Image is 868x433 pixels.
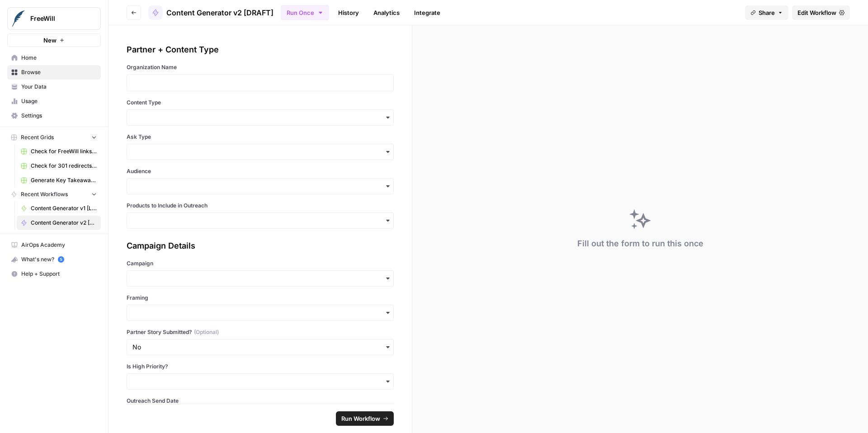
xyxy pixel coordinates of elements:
span: Home [21,54,97,62]
button: Workspace: FreeWill [7,7,101,30]
label: Campaign [127,259,394,268]
button: Recent Grids [7,131,101,144]
a: History [333,5,364,20]
a: Usage [7,94,101,108]
a: 5 [58,256,64,263]
label: Partner Story Submitted? [127,328,394,336]
a: Content Generator v1 [LIVE] [17,201,101,216]
input: No [132,343,388,352]
span: FreeWill [30,14,85,23]
span: Usage [21,97,97,105]
span: Content Generator v2 [DRAFT] [166,7,274,18]
span: Check for 301 redirects on page Grid [31,162,97,170]
a: Settings [7,108,101,123]
a: Edit Workflow [792,5,850,20]
label: Is High Priority? [127,362,394,371]
span: Run Workflow [341,414,380,423]
a: Content Generator v2 [DRAFT] [17,216,101,230]
a: Check for 301 redirects on page Grid [17,159,101,173]
span: Edit Workflow [797,8,836,17]
span: Content Generator v1 [LIVE] [31,204,97,212]
a: Check for FreeWill links on partner's external website [17,144,101,159]
label: Organization Name [127,63,394,71]
button: Share [745,5,788,20]
span: Recent Grids [21,133,54,141]
label: Audience [127,167,394,175]
text: 5 [60,257,62,262]
span: New [43,36,57,45]
button: New [7,33,101,47]
a: Home [7,51,101,65]
label: Content Type [127,99,394,107]
a: Content Generator v2 [DRAFT] [148,5,274,20]
button: What's new? 5 [7,252,101,267]
span: Recent Workflows [21,190,68,198]
a: AirOps Academy [7,238,101,252]
span: Your Data [21,83,97,91]
img: FreeWill Logo [10,10,27,27]
button: Run Workflow [336,411,394,426]
span: AirOps Academy [21,241,97,249]
a: Your Data [7,80,101,94]
button: Recent Workflows [7,188,101,201]
a: Generate Key Takeaways from Webinar Transcripts [17,173,101,188]
span: Settings [21,112,97,120]
div: Partner + Content Type [127,43,394,56]
label: Outreach Send Date [127,397,394,405]
span: Help + Support [21,270,97,278]
label: Ask Type [127,133,394,141]
label: Framing [127,294,394,302]
div: What's new? [8,253,100,266]
a: Integrate [409,5,446,20]
label: Products to Include in Outreach [127,202,394,210]
button: Help + Support [7,267,101,281]
a: Browse [7,65,101,80]
a: Analytics [368,5,405,20]
div: Campaign Details [127,240,394,252]
span: Generate Key Takeaways from Webinar Transcripts [31,176,97,184]
div: Fill out the form to run this once [577,237,703,250]
span: Check for FreeWill links on partner's external website [31,147,97,155]
span: Share [759,8,775,17]
span: Browse [21,68,97,76]
span: Content Generator v2 [DRAFT] [31,219,97,227]
button: Run Once [281,5,329,20]
span: (Optional) [194,328,219,336]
